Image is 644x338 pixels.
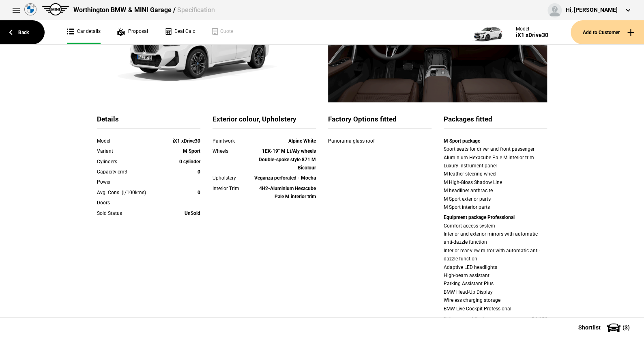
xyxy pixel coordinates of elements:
strong: 0 [197,190,200,195]
a: Proposal [117,20,148,44]
strong: M Sport [183,148,200,154]
span: ( 3 ) [623,325,630,330]
div: Model [97,137,159,145]
strong: Equipment package Professional [444,214,515,220]
div: Cylinders [97,158,159,166]
div: Sport seats for driver and front passenger Aluminium Hexacube Pale M interior trim Luxury instrum... [444,145,547,211]
strong: Alpine White [288,138,316,144]
div: Wheels [213,147,254,155]
div: Details [97,115,200,129]
strong: 4H2-Aluminium Hexacube Pale M interior trim [259,186,316,199]
span: Specification [177,6,215,14]
strong: Enhancement Package [444,316,493,322]
span: Shortlist [578,325,601,330]
div: Capacity cm3 [97,168,159,176]
button: Shortlist(3) [566,317,644,338]
div: Model [516,26,548,32]
div: Avg. Cons. (l/100kms) [97,188,159,197]
a: Deal Calc [164,20,195,44]
strong: $4,700 [532,316,547,322]
div: Variant [97,147,159,155]
strong: 0 cylinder [179,159,200,165]
div: Hi, [PERSON_NAME] [566,6,618,14]
strong: 1EK-19" M Lt/Aly wheels Double-spoke style 871 M Bicolour [259,148,316,171]
div: Comfort access system Interior and exterior mirrors with automatic anti-dazzle function Interior ... [444,222,547,313]
div: Power [97,178,159,186]
div: Factory Options fitted [328,115,431,129]
img: mini.png [42,3,69,15]
div: Panorama glass roof [328,137,401,145]
strong: UnSold [185,210,200,216]
a: Car details [67,20,101,44]
div: Doors [97,199,159,207]
div: Exterior colour, Upholstery [213,115,316,129]
div: iX1 xDrive30 [516,32,548,39]
div: Packages fitted [444,115,547,129]
img: bmw.png [24,3,36,15]
div: Worthington BMW & MINI Garage / [73,6,215,15]
div: Paintwork [213,137,254,145]
strong: 0 [197,169,200,175]
div: Upholstery [213,174,254,182]
strong: iX1 xDrive30 [173,138,200,144]
strong: Veganza perforated - Mocha [254,175,316,181]
div: Interior Trim [213,184,254,193]
button: Add to Customer [571,20,644,44]
strong: M Sport package [444,138,480,144]
div: Sold Status [97,209,159,217]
